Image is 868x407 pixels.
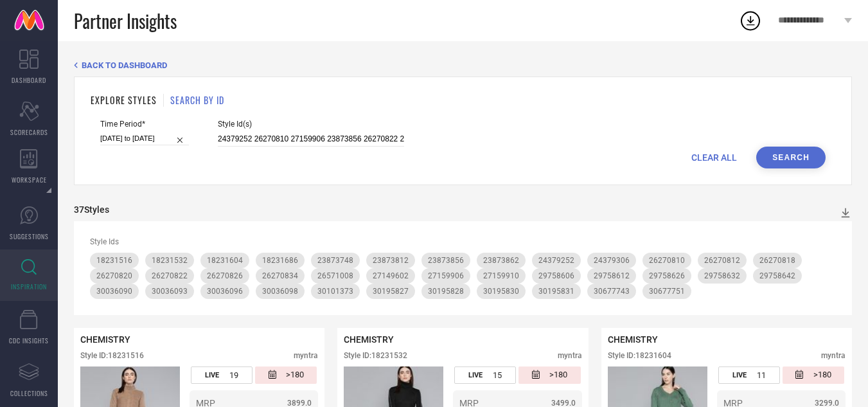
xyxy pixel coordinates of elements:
[207,256,243,265] span: 18231604
[317,287,353,296] span: 30101373
[255,366,317,384] div: Number of days since the style was first listed on the platform
[373,287,409,296] span: 30195827
[813,370,831,381] span: >180
[558,351,582,360] div: myntra
[10,388,48,398] span: COLLECTIONS
[229,370,238,380] span: 19
[821,351,846,360] div: myntra
[783,366,844,384] div: Number of days since the style was first listed on the platform
[649,287,685,296] span: 30677751
[518,366,580,384] div: Number of days since the style was first listed on the platform
[428,271,464,280] span: 27159906
[218,132,404,147] input: Enter comma separated style ids e.g. 12345, 67890
[608,334,658,345] span: CHEMISTRY
[262,271,298,280] span: 26270834
[718,366,780,384] div: Number of days the style has been live on the platform
[704,271,740,280] span: 29758632
[594,271,630,280] span: 29758612
[90,237,836,246] div: Style Ids
[96,256,132,265] span: 18231516
[91,93,157,107] h1: EXPLORE STYLES
[428,287,464,296] span: 30195828
[317,256,353,265] span: 23873748
[74,60,852,70] div: Back TO Dashboard
[483,271,519,280] span: 27159910
[757,370,766,380] span: 11
[205,371,219,379] span: LIVE
[262,287,298,296] span: 30036098
[96,271,132,280] span: 26270820
[649,271,685,280] span: 29758626
[100,132,189,145] input: Select time period
[608,351,671,360] div: Style ID: 18231604
[12,75,46,85] span: DASHBOARD
[262,256,298,265] span: 18231686
[317,271,353,280] span: 26571008
[649,256,685,265] span: 26270810
[691,152,737,163] span: CLEAR ALL
[96,287,132,296] span: 30036090
[704,256,740,265] span: 26270812
[152,287,188,296] span: 30036093
[483,256,519,265] span: 23873862
[207,287,243,296] span: 30036096
[286,370,304,381] span: >180
[549,370,567,381] span: >180
[594,256,630,265] span: 24379306
[12,175,47,185] span: WORKSPACE
[756,147,826,168] button: Search
[483,287,519,296] span: 30195830
[191,366,252,384] div: Number of days the style has been live on the platform
[207,271,243,280] span: 26270826
[10,127,48,137] span: SCORECARDS
[594,287,630,296] span: 30677743
[739,9,762,32] div: Open download list
[218,120,404,129] span: Style Id(s)
[170,93,224,107] h1: SEARCH BY ID
[152,256,188,265] span: 18231532
[152,271,188,280] span: 26270822
[538,287,574,296] span: 30195831
[373,271,409,280] span: 27149602
[538,271,574,280] span: 29758606
[82,60,167,70] span: BACK TO DASHBOARD
[759,271,795,280] span: 29758642
[74,204,109,215] div: 37 Styles
[428,256,464,265] span: 23873856
[80,351,144,360] div: Style ID: 18231516
[11,282,47,291] span: INSPIRATION
[454,366,516,384] div: Number of days the style has been live on the platform
[80,334,130,345] span: CHEMISTRY
[493,370,502,380] span: 15
[373,256,409,265] span: 23873812
[759,256,795,265] span: 26270818
[344,351,407,360] div: Style ID: 18231532
[74,8,177,34] span: Partner Insights
[10,231,49,241] span: SUGGESTIONS
[9,336,49,345] span: CDC INSIGHTS
[538,256,574,265] span: 24379252
[294,351,318,360] div: myntra
[344,334,394,345] span: CHEMISTRY
[468,371,483,379] span: LIVE
[732,371,747,379] span: LIVE
[100,120,189,129] span: Time Period*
